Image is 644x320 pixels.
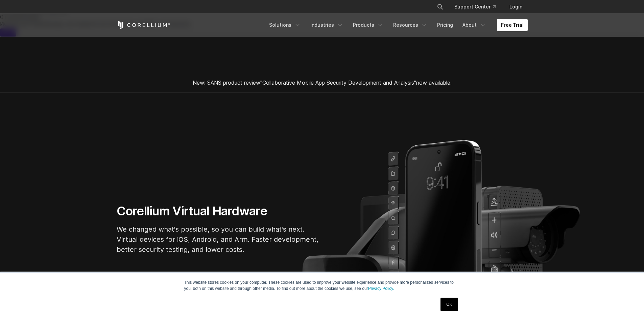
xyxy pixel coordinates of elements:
a: Resources [389,19,432,31]
p: This website stores cookies on your computer. These cookies are used to improve your website expe... [184,279,460,292]
a: Pricing [433,19,457,31]
div: Navigation Menu [429,1,528,13]
a: Login [504,1,528,13]
span: New! SANS product review now available. [193,79,452,86]
a: Free Trial [497,19,528,31]
a: "Collaborative Mobile App Security Development and Analysis" [260,79,416,86]
a: About [458,19,490,31]
a: Privacy Policy. [368,286,394,291]
button: Search [434,1,446,13]
a: Solutions [265,19,305,31]
h1: Corellium Virtual Hardware [117,204,319,219]
div: Navigation Menu [265,19,528,31]
a: Corellium Home [117,21,170,29]
a: Products [349,19,388,31]
a: Support Center [449,1,501,13]
a: OK [440,298,458,311]
a: Industries [306,19,348,31]
p: We changed what's possible, so you can build what's next. Virtual devices for iOS, Android, and A... [117,224,319,255]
